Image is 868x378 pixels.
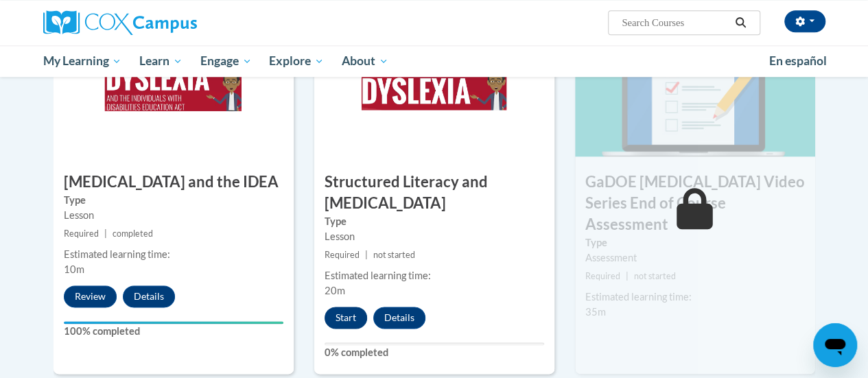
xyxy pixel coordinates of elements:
[769,54,827,68] span: En español
[191,45,261,77] a: Engage
[365,250,368,260] span: |
[104,228,107,239] span: |
[64,193,283,208] label: Type
[130,45,191,77] a: Learn
[325,250,360,260] span: Required
[260,45,333,77] a: Explore
[64,263,84,275] span: 10m
[64,228,99,239] span: Required
[54,172,294,193] h3: [MEDICAL_DATA] and the IDEA
[626,271,629,281] span: |
[325,345,544,360] label: 0% completed
[325,285,345,296] span: 20m
[314,172,554,214] h3: Structured Literacy and [MEDICAL_DATA]
[585,250,805,265] div: Assessment
[373,307,425,329] button: Details
[585,306,606,318] span: 35m
[325,268,544,283] div: Estimated learning time:
[64,285,117,307] button: Review
[342,53,388,69] span: About
[139,53,183,69] span: Learn
[123,285,175,307] button: Details
[575,172,815,235] h3: GaDOE [MEDICAL_DATA] Video Series End of Course Assessment
[760,47,836,75] a: En español
[813,323,857,367] iframe: Button to launch messaging window
[620,14,730,31] input: Search Courses
[730,14,751,31] button: Search
[43,10,290,35] a: Cox Campus
[64,324,283,339] label: 100% completed
[575,19,815,156] img: Course Image
[200,53,252,69] span: Engage
[33,45,836,77] div: Main menu
[54,19,294,156] img: Course Image
[43,53,121,69] span: My Learning
[113,228,153,239] span: completed
[325,214,544,229] label: Type
[64,321,283,324] div: Your progress
[585,235,805,250] label: Type
[585,290,805,305] div: Estimated learning time:
[585,271,620,281] span: Required
[34,45,131,77] a: My Learning
[43,10,197,35] img: Cox Campus
[333,45,397,77] a: About
[269,53,324,69] span: Explore
[64,208,283,223] div: Lesson
[64,247,283,262] div: Estimated learning time:
[784,10,825,32] button: Account Settings
[634,271,676,281] span: not started
[373,250,415,260] span: not started
[325,307,367,329] button: Start
[314,19,554,156] img: Course Image
[325,229,544,244] div: Lesson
